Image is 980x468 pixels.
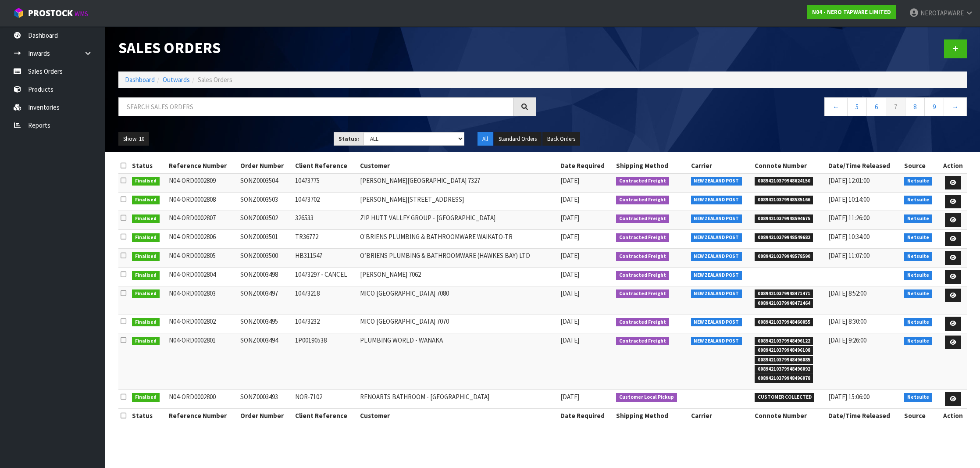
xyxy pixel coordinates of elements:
td: 10473702 [293,192,358,211]
td: [PERSON_NAME][STREET_ADDRESS] [358,192,558,211]
th: Order Number [238,159,293,173]
th: Carrier [689,159,752,173]
span: Contracted Freight [616,177,669,186]
td: SONZ0003497 [238,286,293,314]
span: 00894210379948496108 [755,346,813,355]
span: Netsuite [904,252,932,261]
td: N04-ORD0002802 [167,314,238,333]
td: SONZ0003495 [238,314,293,333]
span: [DATE] 11:07:00 [828,251,870,260]
a: 9 [924,97,944,116]
td: O'BRIENS PLUMBING & BATHROOMWARE WAIKATO-TR [358,230,558,249]
th: Client Reference [293,408,358,422]
span: [DATE] 15:06:00 [828,393,870,401]
span: Customer Local Pickup [616,393,677,402]
span: Contracted Freight [616,252,669,261]
th: Shipping Method [614,159,688,173]
span: ProStock [28,7,73,19]
th: Date/Time Released [826,408,902,422]
th: Reference Number [167,408,238,422]
span: NEW ZEALAND POST [691,337,742,346]
td: 10473232 [293,314,358,333]
td: MICO [GEOGRAPHIC_DATA] 7070 [358,314,558,333]
input: Search sales orders [118,97,513,116]
a: Dashboard [125,75,155,84]
td: N04-ORD0002809 [167,173,238,192]
td: ZIP HUTT VALLEY GROUP - [GEOGRAPHIC_DATA] [358,211,558,230]
button: Standard Orders [494,132,542,146]
span: [DATE] 8:52:00 [828,289,866,297]
span: NEW ZEALAND POST [691,252,742,261]
td: SONZ0003501 [238,230,293,249]
th: Date Required [558,159,614,173]
span: Finalised [132,177,160,186]
span: [DATE] 8:30:00 [828,317,866,325]
td: N04-ORD0002804 [167,268,238,286]
a: 6 [866,97,886,116]
span: 00894210379948471471 [755,289,813,298]
span: Netsuite [904,233,932,242]
span: 00894210379948535166 [755,196,813,204]
span: [DATE] [560,176,579,185]
span: Finalised [132,196,160,204]
td: N04-ORD0002807 [167,211,238,230]
span: Netsuite [904,393,932,402]
td: O’BRIENS PLUMBING & BATHROOMWARE (HAWKES BAY) LTD [358,249,558,268]
span: Netsuite [904,289,932,298]
span: [DATE] 9:26:00 [828,336,866,344]
a: ← [824,97,848,116]
small: WMS [75,10,88,18]
span: Finalised [132,233,160,242]
span: [DATE] [560,195,579,204]
span: Contracted Freight [616,271,669,280]
th: Action [939,408,967,422]
span: [DATE] 10:14:00 [828,195,870,204]
span: NEW ZEALAND POST [691,196,742,204]
a: 7 [886,97,905,116]
th: Customer [358,408,558,422]
span: [DATE] 12:01:00 [828,176,870,185]
td: SONZ0003493 [238,389,293,408]
a: 5 [847,97,867,116]
span: Finalised [132,252,160,261]
span: Netsuite [904,318,932,327]
span: 00894210379948624150 [755,177,813,186]
span: Finalised [132,289,160,298]
td: [PERSON_NAME] 7062 [358,268,558,286]
td: N04-ORD0002800 [167,389,238,408]
span: [DATE] [560,289,579,297]
span: [DATE] [560,270,579,279]
span: NEROTAPWARE [920,9,964,17]
span: Finalised [132,337,160,346]
img: cube-alt.png [13,7,24,18]
a: → [944,97,967,116]
span: [DATE] [560,393,579,401]
th: Reference Number [167,159,238,173]
span: Netsuite [904,214,932,223]
span: NEW ZEALAND POST [691,271,742,280]
td: SONZ0003502 [238,211,293,230]
button: Back Orders [542,132,580,146]
h1: Sales Orders [118,39,536,57]
strong: Status: [339,135,359,143]
span: [DATE] [560,336,579,344]
span: Finalised [132,271,160,280]
th: Client Reference [293,159,358,173]
th: Connote Number [752,159,826,173]
span: 00894210379948471464 [755,299,813,308]
td: N04-ORD0002805 [167,249,238,268]
span: Netsuite [904,177,932,186]
th: Order Number [238,408,293,422]
span: Netsuite [904,196,932,204]
span: Contracted Freight [616,289,669,298]
th: Status [130,408,166,422]
td: NOR-7102 [293,389,358,408]
td: N04-ORD0002803 [167,286,238,314]
span: Sales Orders [198,75,232,84]
nav: Page navigation [549,97,967,119]
th: Shipping Method [614,408,688,422]
span: [DATE] 10:34:00 [828,232,870,241]
td: SONZ0003503 [238,192,293,211]
strong: N04 - NERO TAPWARE LIMITED [812,8,891,16]
span: Contracted Freight [616,214,669,223]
